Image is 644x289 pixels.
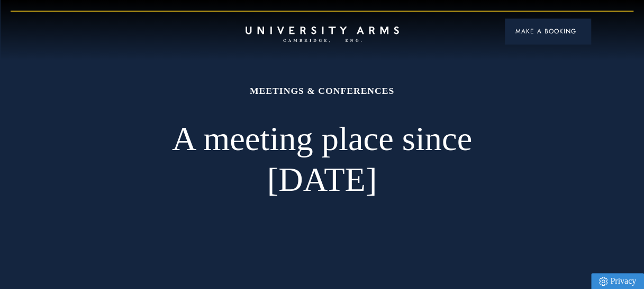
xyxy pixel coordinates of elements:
button: Make a BookingArrow icon [505,19,591,44]
img: Privacy [599,277,607,286]
h1: MEETINGS & CONFERENCES [161,85,483,98]
h2: A meeting place since [DATE] [161,119,483,200]
a: Privacy [591,273,644,289]
a: Home [246,27,399,43]
img: Arrow icon [576,30,580,33]
span: Make a Booking [515,27,580,36]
